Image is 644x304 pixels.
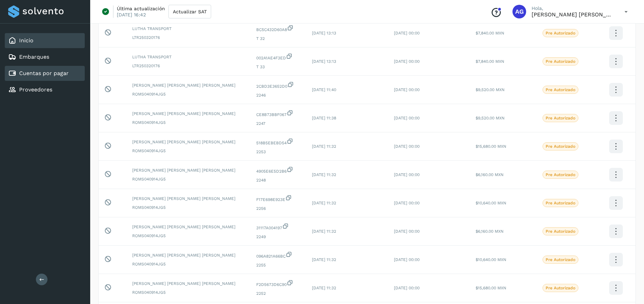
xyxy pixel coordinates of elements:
span: [DATE] 00:00 [394,201,420,205]
span: [DATE] 11:32 [312,286,336,290]
p: [DATE] 16:42 [117,12,146,18]
p: Pre Autorizado [546,116,575,120]
span: [DATE] 11:32 [312,257,336,262]
span: 2246 [256,92,301,98]
span: ROMS040914JG5 [132,176,245,182]
span: $10,640.00 MXN [476,257,506,262]
span: CE8B73BBF067 [256,110,301,118]
span: [PERSON_NAME] [PERSON_NAME] [PERSON_NAME] [132,111,245,117]
p: Pre Autorizado [546,87,575,92]
span: ROMS040914JG5 [132,261,245,267]
a: Proveedores [19,86,52,93]
span: $6,160.00 MXN [476,229,504,234]
span: [DATE] 13:13 [312,31,336,35]
span: [DATE] 00:00 [394,172,420,177]
span: $7,840.00 MXN [476,31,504,35]
span: [DATE] 00:00 [394,257,420,262]
span: LUTHA TRANSPORT [132,54,245,60]
span: T 33 [256,64,301,70]
span: F2D5673D6C90 [256,279,301,288]
span: 2249 [256,234,301,240]
span: [DATE] 11:40 [312,87,336,92]
span: [PERSON_NAME] [PERSON_NAME] [PERSON_NAME] [132,167,245,173]
p: Pre Autorizado [546,144,575,149]
p: Pre Autorizado [546,286,575,290]
span: [DATE] 00:00 [394,31,420,35]
span: ROMS040914JG5 [132,289,245,295]
span: [DATE] 00:00 [394,59,420,64]
div: Cuentas por pagar [5,66,85,81]
span: $15,680.00 MXN [476,144,506,149]
span: T 32 [256,35,301,42]
span: [DATE] 11:32 [312,172,336,177]
span: LUTHA TRANSPORT [132,26,245,32]
span: [PERSON_NAME] [PERSON_NAME] [PERSON_NAME] [132,82,245,88]
a: Cuentas por pagar [19,70,69,76]
a: Embarques [19,54,49,60]
span: [DATE] 00:00 [394,116,420,120]
span: $10,640.00 MXN [476,201,506,205]
p: Pre Autorizado [546,229,575,234]
p: Pre Autorizado [546,59,575,64]
span: LTR250320176 [132,63,245,69]
div: Proveedores [5,82,85,97]
p: Pre Autorizado [546,31,575,35]
p: Abigail Gonzalez Leon [532,11,614,18]
p: Hola, [532,5,614,11]
span: 2256 [256,205,301,212]
span: [DATE] 11:32 [312,229,336,234]
span: [DATE] 11:32 [312,144,336,149]
span: [DATE] 00:00 [394,87,420,92]
button: Actualizar SAT [168,5,211,18]
span: F17E698E923E [256,194,301,203]
span: [DATE] 00:00 [394,286,420,290]
span: [PERSON_NAME] [PERSON_NAME] [PERSON_NAME] [132,252,245,258]
span: [DATE] 00:00 [394,229,420,234]
span: 002A1AE4F3ED [256,53,301,61]
p: Pre Autorizado [546,172,575,177]
span: [PERSON_NAME] [PERSON_NAME] [PERSON_NAME] [132,196,245,202]
span: $9,520.00 MXN [476,87,505,92]
span: BC5C432D60A8 [256,25,301,33]
span: $6,160.00 MXN [476,172,504,177]
span: $9,520.00 MXN [476,116,505,120]
span: ROMS040914JG5 [132,119,245,126]
span: 2CBD3E3652D0 [256,81,301,89]
a: Inicio [19,37,33,44]
span: [DATE] 00:00 [394,144,420,149]
span: ROMS040914JG5 [132,91,245,97]
span: ROMS040914JG5 [132,148,245,154]
span: $7,840.00 MXN [476,59,504,64]
span: [PERSON_NAME] [PERSON_NAME] [PERSON_NAME] [132,139,245,145]
span: [PERSON_NAME] [PERSON_NAME] [PERSON_NAME] [132,224,245,230]
span: 31117A004197 [256,223,301,231]
span: ROMS040914JG5 [132,233,245,239]
span: [PERSON_NAME] [PERSON_NAME] [PERSON_NAME] [132,280,245,287]
span: [DATE] 13:13 [312,59,336,64]
span: 518B5EBEBD54 [256,138,301,146]
span: LTR250320176 [132,34,245,41]
p: Pre Autorizado [546,201,575,205]
span: 2255 [256,262,301,268]
span: 2248 [256,177,301,183]
span: $15,680.00 MXN [476,286,506,290]
span: 4905E6E5D2B6 [256,166,301,174]
span: Actualizar SAT [173,9,207,14]
span: 2253 [256,149,301,155]
span: ROMS040914JG5 [132,204,245,211]
p: Última actualización [117,5,165,12]
span: [DATE] 11:38 [312,116,336,120]
span: [DATE] 11:32 [312,201,336,205]
span: 2247 [256,120,301,127]
div: Inicio [5,33,85,48]
span: 096A821A66BC [256,251,301,259]
span: 2252 [256,290,301,296]
div: Embarques [5,49,85,64]
p: Pre Autorizado [546,257,575,262]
